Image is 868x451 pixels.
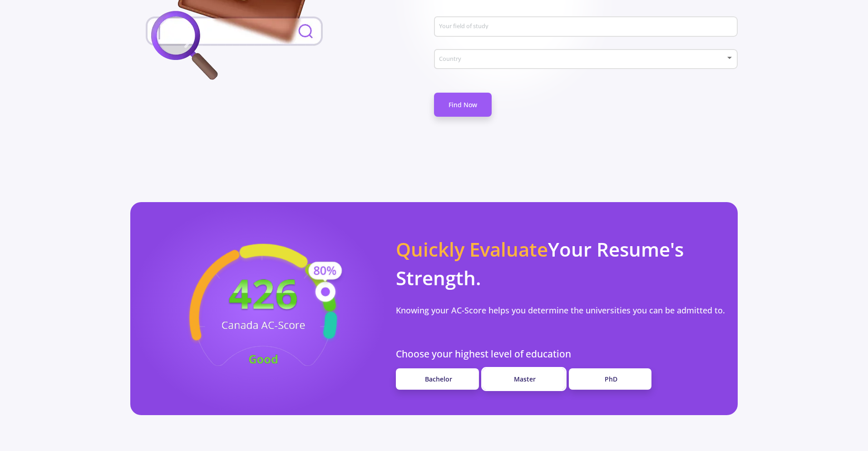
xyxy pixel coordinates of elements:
p: Choose your highest level of education [396,347,727,362]
a: Bachelor [396,368,478,390]
span: PhD [605,375,617,383]
a: Master [483,368,565,390]
img: acscore [154,229,372,387]
p: Your Resume's Strength. [396,235,727,292]
a: Find Now [434,93,492,117]
span: Bachelor [425,375,452,383]
span: Quickly Evaluate [396,236,548,262]
a: PhD [569,368,651,390]
span: Master [514,375,536,383]
p: Knowing your AC-Score helps you determine the universities you can be admitted to. [396,303,725,317]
